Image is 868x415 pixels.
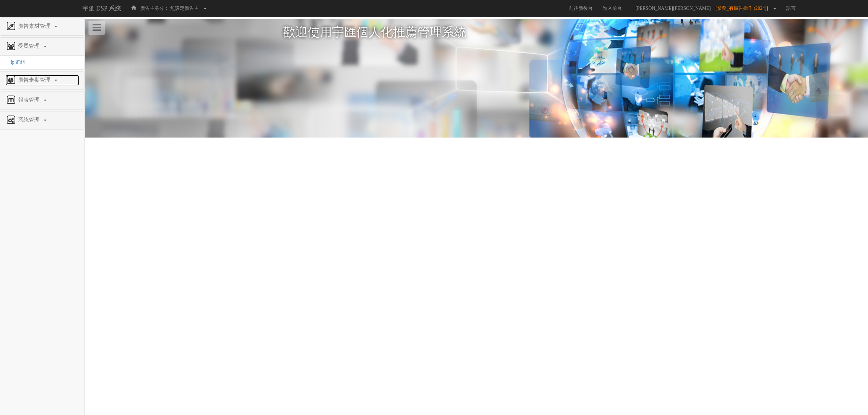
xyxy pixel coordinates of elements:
span: 系統管理 [16,117,43,123]
span: 廣告走期管理 [16,77,54,83]
span: 受眾管理 [16,43,43,49]
a: 廣告素材管理 [5,21,79,32]
a: 系統管理 [5,115,79,126]
a: 受眾管理 [5,41,79,52]
span: [PERSON_NAME][PERSON_NAME] [632,6,714,11]
span: [業務_有廣告操作 (2024)] [715,6,771,11]
span: 廣告素材管理 [16,23,54,29]
a: 報表管理 [5,95,79,106]
span: 報表管理 [16,97,43,103]
h1: 歡迎使用宇匯個人化推薦管理系統 [283,26,670,39]
a: 廣告走期管理 [5,75,79,86]
span: 無設定廣告主 [170,6,199,11]
a: Ip 群組 [5,60,25,65]
span: 廣告主身分： [140,6,169,11]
